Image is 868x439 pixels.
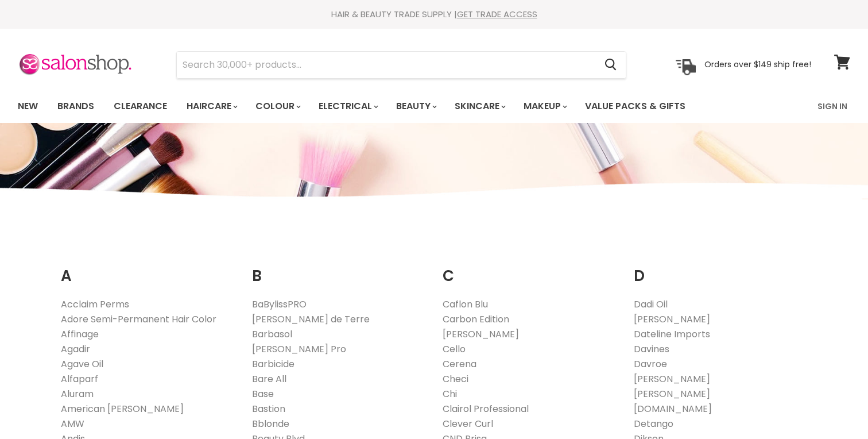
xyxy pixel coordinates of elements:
[252,249,426,288] h2: B
[61,313,216,326] a: Adore Semi-Permanent Hair Color
[61,357,103,371] a: Agave Oil
[61,417,84,430] a: AMW
[443,328,519,341] a: [PERSON_NAME]
[443,298,488,311] a: Caflon Blu
[443,342,466,356] a: Cello
[443,402,529,415] a: Clairol Professional
[61,298,129,311] a: Acclaim Perms
[634,387,710,401] a: [PERSON_NAME]
[105,94,176,118] a: Clearance
[3,9,865,20] div: HAIR & BEAUTY TRADE SUPPLY |
[252,357,294,371] a: Barbicide
[252,372,286,386] a: Bare All
[61,342,90,356] a: Agadir
[704,59,811,70] p: Orders over $149 ship free!
[443,357,476,371] a: Cerena
[515,94,574,118] a: Makeup
[178,94,245,118] a: Haircare
[61,372,98,386] a: Alfaparf
[634,372,710,386] a: [PERSON_NAME]
[457,8,537,20] a: GET TRADE ACCESS
[634,298,668,311] a: Dadi Oil
[61,249,235,288] h2: A
[177,52,595,78] input: Search
[252,402,285,415] a: Bastion
[3,90,865,123] nav: Main
[443,417,493,430] a: Clever Curl
[443,372,468,386] a: Checi
[61,387,94,401] a: Aluram
[49,94,103,118] a: Brands
[446,94,513,118] a: Skincare
[252,313,370,326] a: [PERSON_NAME] de Terre
[576,94,694,118] a: Value Packs & Gifts
[252,387,274,401] a: Base
[387,94,444,118] a: Beauty
[634,342,669,356] a: Davines
[310,94,385,118] a: Electrical
[811,94,854,118] a: Sign In
[443,249,617,288] h2: C
[252,342,346,356] a: [PERSON_NAME] Pro
[247,94,308,118] a: Colour
[634,402,712,415] a: [DOMAIN_NAME]
[443,313,509,326] a: Carbon Edition
[634,357,667,371] a: Davroe
[9,94,46,118] a: New
[634,328,710,341] a: Dateline Imports
[252,417,289,430] a: Bblonde
[9,90,753,123] ul: Main menu
[443,387,457,401] a: Chi
[252,328,292,341] a: Barbasol
[595,52,626,78] button: Search
[634,313,710,326] a: [PERSON_NAME]
[176,51,626,79] form: Product
[61,328,99,341] a: Affinage
[61,402,184,415] a: American [PERSON_NAME]
[634,249,808,288] h2: D
[252,298,307,311] a: BaBylissPRO
[634,417,673,430] a: Detango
